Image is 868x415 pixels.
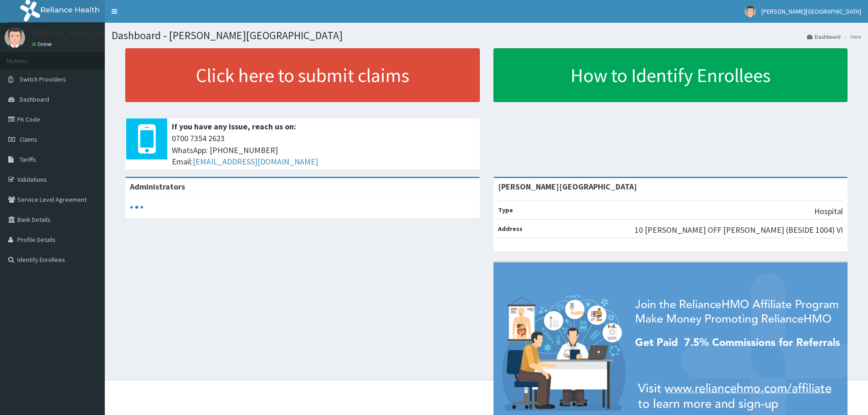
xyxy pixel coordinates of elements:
img: User Image [5,27,25,48]
b: If you have any issue, reach us on: [172,121,296,132]
span: [PERSON_NAME][GEOGRAPHIC_DATA] [761,7,861,15]
a: [EMAIL_ADDRESS][DOMAIN_NAME] [193,156,318,167]
b: Address [498,225,523,233]
li: Here [842,33,861,41]
p: [PERSON_NAME][GEOGRAPHIC_DATA] [32,30,167,38]
p: 10 [PERSON_NAME] OFF [PERSON_NAME] (BESIDE 1004) VI [635,224,843,236]
span: Claims [20,135,37,143]
p: Hospital [814,205,843,217]
span: 0700 7354 2623 WhatsApp: [PHONE_NUMBER] Email: [172,133,475,168]
a: Dashboard [807,33,841,41]
a: Online [32,41,54,47]
img: User Image [745,6,756,17]
h1: Dashboard - [PERSON_NAME][GEOGRAPHIC_DATA] [112,30,861,41]
a: How to Identify Enrollees [493,48,848,102]
b: Administrators [130,181,185,192]
strong: [PERSON_NAME][GEOGRAPHIC_DATA] [498,181,637,192]
b: Type [498,206,513,214]
svg: audio-loading [130,200,144,214]
span: Switch Providers [20,75,66,83]
span: Tariffs [20,155,36,164]
a: Click here to submit claims [125,48,480,102]
span: Dashboard [20,95,49,103]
